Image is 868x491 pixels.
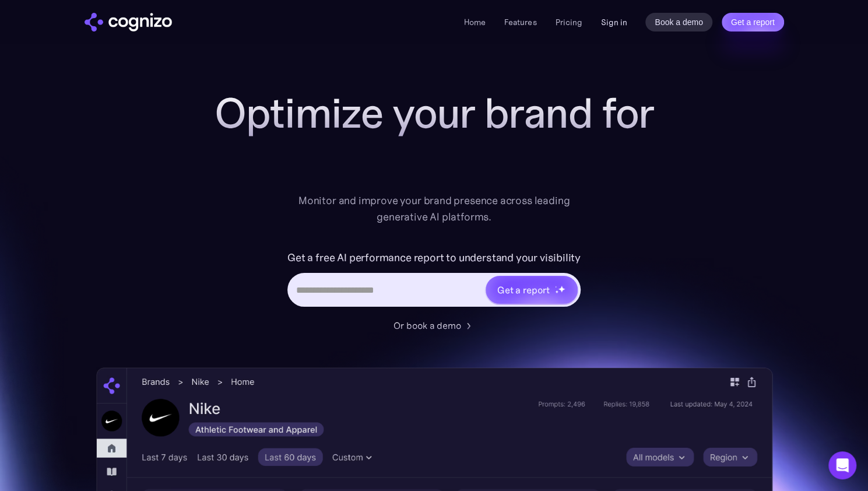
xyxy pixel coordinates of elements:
h1: Optimize your brand for [201,90,667,136]
a: home [85,13,172,31]
img: star [558,285,565,293]
a: Get a reportstarstarstar [484,275,579,305]
div: Monitor and improve your brand presence across leading generative AI platforms. [291,192,578,225]
img: star [555,290,559,294]
div: Or book a demo [393,318,461,332]
a: Home [464,17,486,27]
a: Book a demo [645,13,712,31]
div: Open Intercom Messenger [828,451,856,479]
a: Or book a demo [393,318,475,332]
a: Pricing [555,17,582,27]
a: Features [504,17,536,27]
a: Get a report [722,13,784,31]
img: cognizo logo [85,13,172,31]
label: Get a free AI performance report to understand your visibility [287,248,581,267]
img: star [555,286,557,287]
div: Get a report [497,283,550,297]
form: Hero URL Input Form [287,248,581,313]
a: Sign in [600,15,627,29]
